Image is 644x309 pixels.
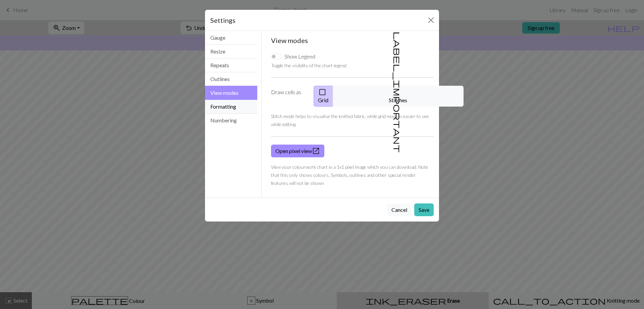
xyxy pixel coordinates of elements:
label: Draw cells as [267,86,310,107]
button: Formatting [205,100,257,114]
span: open_in_new [312,146,320,156]
h5: Settings [210,15,235,25]
button: Gauge [205,31,257,45]
button: Repeats [205,59,257,72]
span: check_box_outline_blank [318,87,326,97]
button: Cancel [387,203,412,216]
span: label_important [393,32,402,153]
small: Stitch mode helps to visualise the knitted fabric, while grid mode is easier to see while editing. [271,113,429,127]
button: Outlines [205,72,257,86]
a: Open pixel view [271,145,324,157]
button: Resize [205,45,257,59]
button: Save [414,203,434,216]
small: Toggle the visibility of the chart legend [271,63,346,68]
button: Close [426,15,436,26]
button: Stitches [333,86,464,107]
button: Numbering [205,114,257,127]
label: Show Legend [284,52,315,61]
button: View modes [205,86,257,100]
h5: View modes [271,36,434,44]
small: View your colourwork chart in a 1x1 pixel image which you can download. Note that this only shows... [271,164,428,186]
button: Grid [314,86,333,107]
